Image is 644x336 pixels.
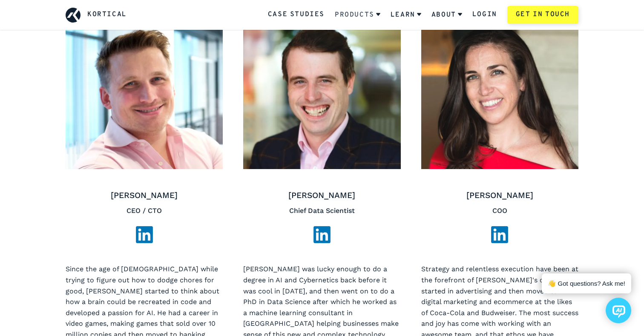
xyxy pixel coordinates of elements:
[66,18,223,169] img: Andy Gray
[268,9,325,20] a: Case Studies
[421,18,578,169] img: Barbara Johnson
[421,190,578,202] h4: [PERSON_NAME]
[431,4,462,26] a: About
[66,205,223,216] p: CEO / CTO
[243,190,400,202] h4: [PERSON_NAME]
[87,9,127,20] a: Kortical
[335,4,380,26] a: Products
[243,205,400,216] p: Chief Data Scientist
[66,190,223,202] h4: [PERSON_NAME]
[421,205,578,216] p: COO
[507,6,578,24] a: Get in touch
[136,226,153,243] img: LinkedIn
[472,9,497,20] a: Login
[243,18,400,169] img: Alex Allan
[313,226,331,243] img: LinkedIn
[491,226,508,243] img: LinkedIn
[391,4,421,26] a: Learn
